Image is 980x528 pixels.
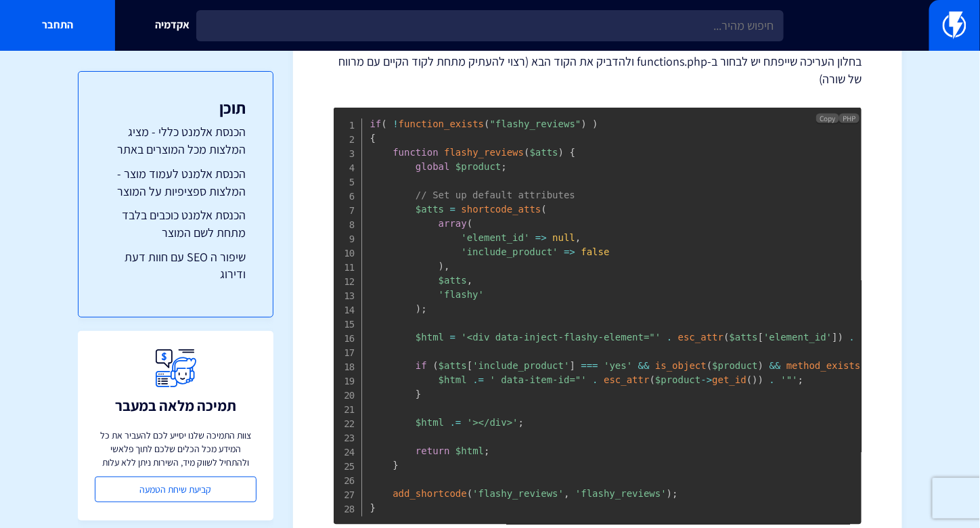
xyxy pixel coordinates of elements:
[467,360,472,371] span: [
[839,114,860,123] span: PHP
[570,147,575,158] span: {
[861,360,866,371] span: (
[535,232,547,243] span: =>
[196,10,784,41] input: חיפוש מהיר...
[416,190,575,200] span: // Set up default attributes
[816,114,839,123] button: Copy
[490,374,587,385] span: ' data-item-id="'
[655,360,707,371] span: is_object
[439,374,467,385] span: $html
[484,118,489,129] span: (
[592,118,598,129] span: )
[581,118,586,129] span: )
[95,428,257,469] p: צוות התמיכה שלנו יסייע לכם להעביר את כל המידע מכל הכלים שלכם לתוך פלאשי ולהתחיל לשווק מיד, השירות...
[439,218,467,229] span: array
[370,502,375,513] span: }
[575,232,581,243] span: ,
[770,374,775,385] span: .
[763,332,832,343] span: 'element_id'
[399,118,484,129] span: function_exists
[421,303,426,314] span: ;
[416,332,444,343] span: $html
[604,360,632,371] span: 'yes'
[752,374,757,385] span: )
[393,147,438,158] span: function
[501,161,506,172] span: ;
[638,360,650,371] span: &&
[672,488,677,499] span: ;
[484,445,489,456] span: ;
[700,374,712,385] span: ->
[575,488,667,499] span: 'flashy_reviews'
[439,275,467,286] span: $atts
[552,232,575,243] span: null
[106,99,246,116] h3: תוכן
[467,218,472,229] span: (
[106,248,246,283] a: שיפור ה SEO עם חוות דעת ודירוג
[444,261,449,271] span: ,
[432,360,438,371] span: (
[472,374,484,385] span: .=
[541,204,546,215] span: (
[786,360,861,371] span: method_exists
[370,133,375,144] span: {
[747,374,752,385] span: (
[461,232,529,243] span: 'element_id'
[416,445,450,456] span: return
[564,488,569,499] span: ,
[416,360,427,371] span: if
[416,389,421,399] span: }
[667,332,672,343] span: .
[439,289,484,300] span: 'flashy'
[730,332,758,343] span: $atts
[467,275,472,286] span: ,
[115,397,237,414] h3: תמיכה מלאה במעבר
[581,246,609,257] span: false
[95,477,257,502] a: קביעת שיחת הטמעה
[838,332,843,343] span: )
[381,118,386,129] span: (
[712,360,757,371] span: $product
[393,460,398,470] span: }
[707,360,712,371] span: (
[467,488,472,499] span: (
[416,303,421,314] span: )
[570,360,575,371] span: ]
[712,374,747,385] span: get_id
[106,165,246,200] a: הכנסת אלמנט לעמוד מוצר - המלצות ספציפיות על המוצר
[530,147,558,158] span: $atts
[450,204,455,215] span: =
[416,204,444,215] span: $atts
[370,118,381,129] span: if
[450,417,462,428] span: .=
[604,374,649,385] span: esc_attr
[524,147,529,158] span: (
[461,204,541,215] span: shortcode_atts
[461,332,661,343] span: '<div data-inject-flashy-element="'
[667,488,672,499] span: )
[758,374,763,385] span: )
[472,488,564,499] span: 'flashy_reviews'
[444,147,524,158] span: flashy_reviews
[558,147,564,158] span: )
[564,246,575,257] span: =>
[678,332,723,343] span: esc_attr
[455,445,484,456] span: $html
[781,374,798,385] span: '"'
[832,332,837,343] span: ]
[770,360,781,371] span: &&
[393,118,398,129] span: !
[655,374,700,385] span: $product
[334,53,862,87] p: בחלון העריכה שייפתח יש לבחור ב-functions.php ולהדביק את הקוד הבא (רצוי להעתיק מתחת לקוד הקיים עם ...
[581,360,598,371] span: ===
[798,374,803,385] span: ;
[416,161,450,172] span: global
[416,417,444,428] span: $html
[106,206,246,241] a: הכנסת אלמנט כוכבים בלבד מתחת לשם המוצר
[450,332,455,343] span: =
[490,118,581,129] span: "flashy_reviews"
[650,374,655,385] span: (
[472,360,569,371] span: 'include_product'
[439,360,467,371] span: $atts
[723,332,729,343] span: (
